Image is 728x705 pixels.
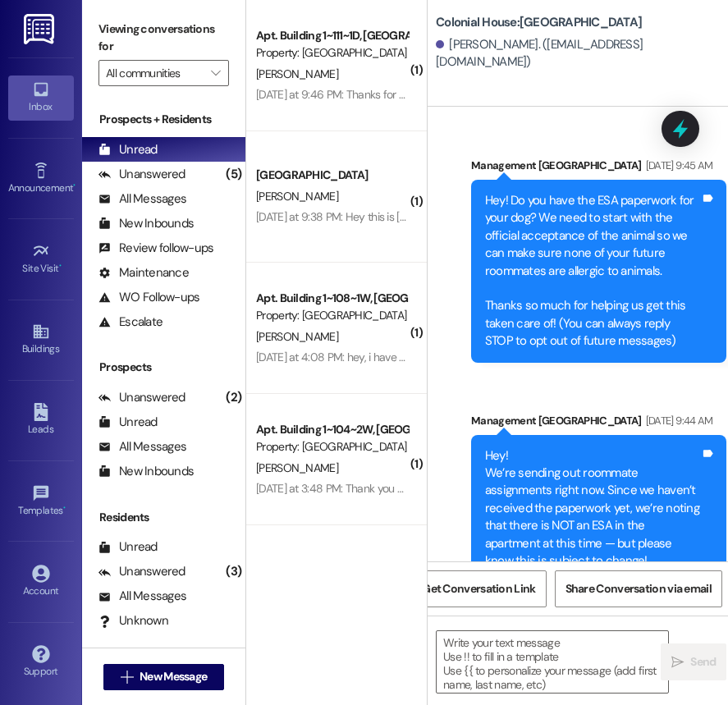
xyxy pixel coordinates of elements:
[436,36,726,71] div: [PERSON_NAME]. ([EMAIL_ADDRESS][DOMAIN_NAME])
[98,289,199,306] div: WO Follow-ups
[98,240,213,257] div: Review follow-ups
[106,60,203,86] input: All communities
[256,350,717,364] div: [DATE] at 4:08 PM: hey, i have a quick question. the first floor of the girl apartments is full, ...
[98,438,186,456] div: All Messages
[103,664,225,690] button: New Message
[471,412,726,435] div: Management [GEOGRAPHIC_DATA]
[642,157,713,174] div: [DATE] 9:45 AM
[121,671,133,684] i: 
[222,385,245,410] div: (2)
[8,479,74,524] a: Templates •
[436,14,642,31] b: Colonial House: [GEOGRAPHIC_DATA]
[24,14,57,44] img: ResiDesk Logo
[8,237,74,282] a: Site Visit •
[98,16,229,60] label: Viewing conversations for
[256,66,338,81] span: [PERSON_NAME]
[98,314,163,331] div: Escalate
[256,87,564,102] div: [DATE] at 9:46 PM: Thanks for the update! Okay keep me posted
[256,209,684,224] div: [DATE] at 9:38 PM: Hey this is [PERSON_NAME]! Is there supposed to be an AC unit in 301?
[98,141,158,158] div: Unread
[98,463,194,480] div: New Inbounds
[8,398,74,442] a: Leads
[555,570,722,607] button: Share Conversation via email
[98,190,186,208] div: All Messages
[63,502,66,514] span: •
[485,192,700,350] div: Hey! Do you have the ESA paperwork for your dog? We need to start with the official acceptance of...
[8,76,74,120] a: Inbox
[256,421,408,438] div: Apt. Building 1~104~2W, [GEOGRAPHIC_DATA]
[222,162,245,187] div: (5)
[211,66,220,80] i: 
[8,640,74,684] a: Support
[98,563,185,580] div: Unanswered
[8,318,74,362] a: Buildings
[256,438,408,456] div: Property: [GEOGRAPHIC_DATA]
[256,307,408,324] div: Property: [GEOGRAPHIC_DATA]
[98,414,158,431] div: Unread
[73,180,76,191] span: •
[565,580,712,597] span: Share Conversation via email
[256,44,408,62] div: Property: [GEOGRAPHIC_DATA]
[59,260,62,272] span: •
[82,111,245,128] div: Prospects + Residents
[256,167,408,184] div: [GEOGRAPHIC_DATA]
[82,509,245,526] div: Residents
[256,481,441,496] div: [DATE] at 3:48 PM: Thank you so much!
[98,389,185,406] div: Unanswered
[485,447,700,606] div: Hey! We’re sending out roommate assignments right now. Since we haven’t received the paperwork ye...
[98,166,185,183] div: Unanswered
[98,588,186,605] div: All Messages
[256,189,338,204] span: [PERSON_NAME]
[8,560,74,604] a: Account
[98,538,158,556] div: Unread
[671,656,684,669] i: 
[256,329,338,344] span: [PERSON_NAME]
[222,559,245,584] div: (3)
[98,612,168,629] div: Unknown
[256,290,408,307] div: Apt. Building 1~108~1W, [GEOGRAPHIC_DATA]
[471,157,726,180] div: Management [GEOGRAPHIC_DATA]
[98,215,194,232] div: New Inbounds
[98,264,189,282] div: Maintenance
[140,668,207,685] span: New Message
[411,570,546,607] button: Get Conversation Link
[82,359,245,376] div: Prospects
[661,643,726,680] button: Send
[690,653,716,671] span: Send
[256,460,338,475] span: [PERSON_NAME]
[642,412,713,429] div: [DATE] 9:44 AM
[422,580,535,597] span: Get Conversation Link
[256,27,408,44] div: Apt. Building 1~111~1D, [GEOGRAPHIC_DATA]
